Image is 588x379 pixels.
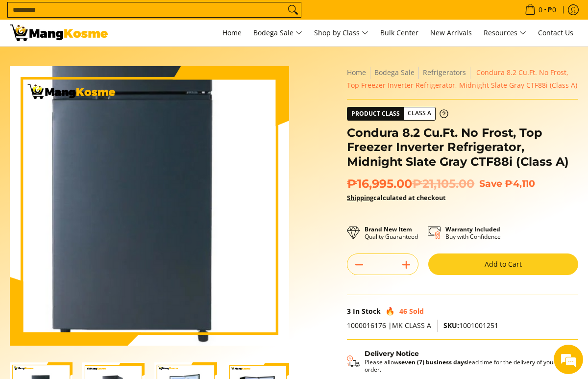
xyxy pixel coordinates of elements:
a: Contact Us [533,20,578,46]
img: Condura 8.2 Cu.Ft. No Frost, Top Freezer Inverter Refrigerator, Midnig | Mang Kosme [10,25,108,41]
span: ₱0 [546,6,558,13]
nav: Main Menu [118,20,578,46]
a: Bulk Center [375,20,423,46]
button: Subtract [347,257,371,273]
del: ₱21,105.00 [412,177,474,191]
p: Please allow lead time for the delivery of your order. [365,358,568,373]
a: Shop by Class [309,20,373,46]
span: ₱4,110 [505,178,535,189]
button: Add to Cart [428,253,578,275]
a: Bodega Sale [248,20,307,46]
img: Condura 8.2 Cu.Ft. No Frost, Top Freezer Inverter Refrigerator, Midnight Slate Gray CTF88i (Class A) [10,66,289,346]
a: Home [218,20,246,46]
a: Resources [479,20,531,46]
strong: Warranty Included [445,225,500,233]
a: Product Class Class A [347,107,448,121]
strong: Brand New Item [365,225,412,233]
button: Add [394,257,418,273]
a: Refrigerators [423,68,466,77]
span: Save [479,178,502,189]
span: Bulk Center [380,28,418,37]
span: In Stock [353,306,381,316]
span: Sold [409,306,424,316]
span: ₱16,995.00 [347,177,474,191]
button: Search [285,2,301,17]
strong: Delivery Notice [365,349,419,358]
span: Condura 8.2 Cu.Ft. No Frost, Top Freezer Inverter Refrigerator, Midnight Slate Gray CTF88i (Class A) [347,68,577,90]
span: Class A [404,107,435,120]
nav: Breadcrumbs [347,66,578,92]
a: Home [347,68,366,77]
span: Contact Us [538,28,573,37]
span: Home [222,28,242,37]
span: New Arrivals [430,28,472,37]
span: 0 [537,6,544,13]
span: Product Class [347,107,404,120]
span: • [522,4,559,15]
span: Shop by Class [314,27,368,39]
p: Quality Guaranteed [365,226,418,240]
button: Shipping & Delivery [347,350,568,373]
a: Bodega Sale [374,68,415,77]
strong: calculated at checkout [347,193,446,202]
span: 3 [347,306,351,316]
strong: seven (7) business days [398,358,467,366]
span: Bodega Sale [253,27,302,39]
span: Resources [484,27,526,39]
span: 1001001251 [443,321,498,330]
p: Buy with Confidence [445,226,501,240]
a: Shipping [347,193,373,202]
h1: Condura 8.2 Cu.Ft. No Frost, Top Freezer Inverter Refrigerator, Midnight Slate Gray CTF88i (Class A) [347,126,578,169]
span: SKU: [443,321,459,330]
span: 1000016176 |MK CLASS A [347,321,431,330]
a: New Arrivals [425,20,477,46]
span: 46 [399,306,407,316]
